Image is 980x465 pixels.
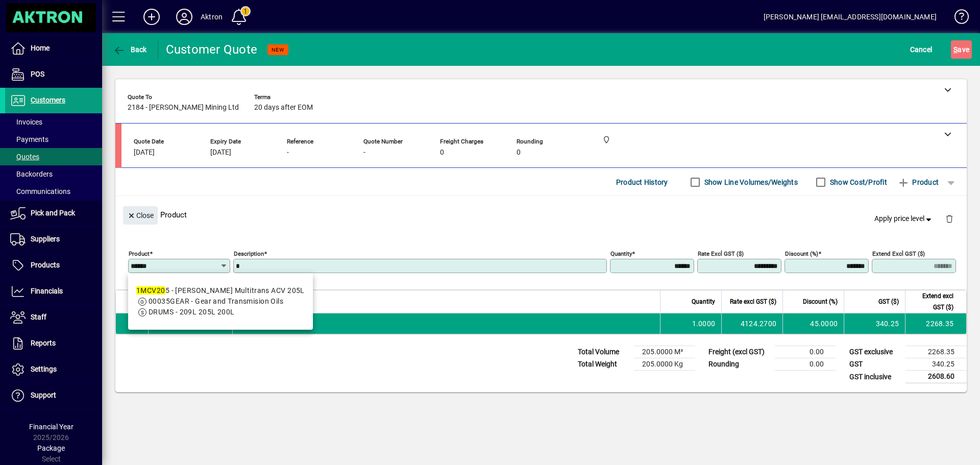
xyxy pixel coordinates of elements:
td: 205.0000 M³ [634,346,695,358]
span: Support [31,391,56,399]
td: GST exclusive [844,346,905,358]
label: Show Line Volumes/Weights [702,177,798,187]
a: Quotes [5,148,102,165]
button: Save [951,40,972,59]
td: 0.00 [775,346,836,358]
a: Staff [5,305,102,330]
span: Rate excl GST ($) [730,296,776,307]
button: Back [110,40,150,59]
button: Product [892,173,944,191]
span: Discount (%) [803,296,838,307]
a: Invoices [5,113,102,131]
span: GST ($) [878,296,899,307]
div: [PERSON_NAME] [EMAIL_ADDRESS][DOMAIN_NAME] [764,9,937,25]
span: Staff [31,313,46,321]
button: Profile [168,8,201,26]
span: [DATE] [210,149,231,157]
span: DRUMS - 209L 205L 200L [149,308,235,316]
td: Freight (excl GST) [703,346,775,358]
button: Add [135,8,168,26]
span: Payments [10,135,48,143]
span: Products [31,261,60,269]
span: Invoices [10,118,42,126]
span: - [287,149,289,157]
button: Cancel [908,40,935,59]
span: 0 [440,149,444,157]
mat-label: Rate excl GST ($) [698,250,744,257]
a: Pick and Pack [5,201,102,226]
div: 5 - [PERSON_NAME] Multitrans ACV 205L [136,285,305,296]
span: Cancel [910,41,933,58]
a: Financials [5,279,102,304]
td: 2268.35 [905,346,967,358]
div: Customer Quote [166,41,258,58]
div: Product [115,196,967,233]
a: Products [5,253,102,278]
span: - [363,149,365,157]
a: Settings [5,357,102,382]
span: 20 days after EOM [254,104,313,112]
app-page-header-button: Delete [937,214,962,223]
mat-label: Extend excl GST ($) [872,250,925,257]
td: 2608.60 [905,371,967,383]
a: Reports [5,331,102,356]
span: 1.0000 [692,319,716,329]
a: Knowledge Base [947,2,967,35]
button: Delete [937,206,962,231]
td: 2268.35 [905,313,966,334]
span: S [953,45,958,54]
button: Product History [612,173,672,191]
span: 00035GEAR - Gear and Transmision Oils [149,297,283,305]
a: Suppliers [5,227,102,252]
span: Quotes [10,153,39,161]
span: Reports [31,339,56,347]
mat-label: Discount (%) [785,250,818,257]
span: Financials [31,287,63,295]
td: 340.25 [905,358,967,371]
span: Communications [10,187,70,195]
td: GST [844,358,905,371]
span: POS [31,70,44,78]
span: Financial Year [29,423,73,431]
mat-option: 1MCV205 - Morris Multitrans ACV 205L [128,277,313,326]
span: Extend excl GST ($) [912,290,953,313]
label: Show Cost/Profit [828,177,887,187]
span: ave [953,41,969,58]
td: 205.0000 Kg [634,358,695,371]
span: 2184 - [PERSON_NAME] Mining Ltd [128,104,239,112]
span: [DATE] [134,149,155,157]
mat-label: Quantity [610,250,632,257]
span: Settings [31,365,57,373]
span: Backorders [10,170,53,178]
span: Pick and Pack [31,209,75,217]
app-page-header-button: Close [120,210,160,219]
span: Quantity [692,296,715,307]
span: Close [127,207,154,224]
div: Aktron [201,9,223,25]
td: 340.25 [844,313,905,334]
span: Product [897,174,939,190]
mat-label: Product [129,250,150,257]
span: NEW [272,46,284,53]
span: Product History [616,174,668,190]
td: Total Volume [573,346,634,358]
span: 0 [517,149,521,157]
app-page-header-button: Back [102,40,158,59]
span: Customers [31,96,65,104]
span: Package [37,444,65,452]
a: Support [5,383,102,408]
span: Home [31,44,50,52]
span: Back [113,45,147,54]
button: Apply price level [870,210,938,228]
span: Apply price level [874,213,934,224]
div: 4124.2700 [728,319,776,329]
td: GST inclusive [844,371,905,383]
td: Rounding [703,358,775,371]
em: 1MCV20 [136,286,165,295]
button: Close [123,206,158,225]
mat-label: Description [234,250,264,257]
a: Backorders [5,165,102,183]
td: 45.0000 [782,313,844,334]
a: Home [5,36,102,61]
span: Suppliers [31,235,60,243]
